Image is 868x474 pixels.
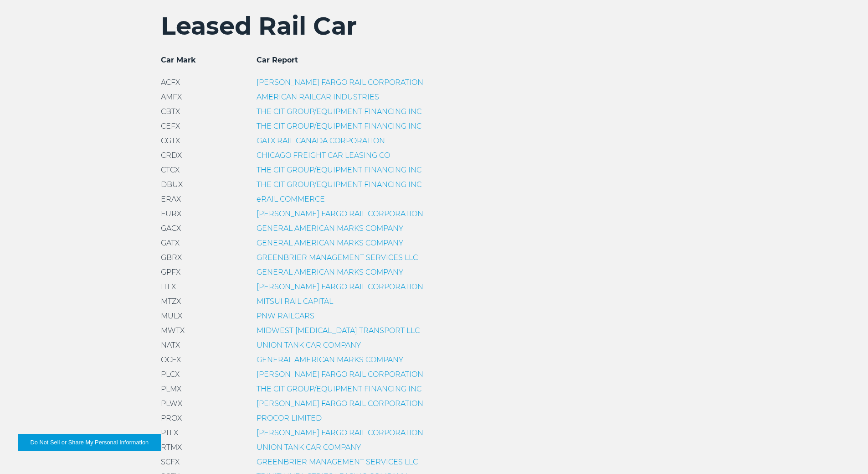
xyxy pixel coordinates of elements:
a: THE CIT GROUP/EQUIPMENT FINANCING INC [257,385,421,393]
span: CTCX [161,166,180,174]
a: GENERAL AMERICAN MARKS COMPANY [257,239,403,247]
a: [PERSON_NAME] FARGO RAIL CORPORATION [257,428,423,437]
span: DBUX [161,180,183,189]
a: [PERSON_NAME] FARGO RAIL CORPORATION [257,209,423,218]
span: PTLX [161,428,178,437]
a: UNION TANK CAR COMPANY [257,443,361,452]
span: CRDX [161,151,182,160]
a: eRAIL COMMERCE [257,195,325,203]
span: CBTX [161,107,180,116]
span: PLCX [161,370,180,379]
a: THE CIT GROUP/EQUIPMENT FINANCING INC [257,122,421,130]
h2: Leased Rail Car [161,11,708,41]
span: RTMX [161,443,182,452]
a: GREENBRIER MANAGEMENT SERVICES LLC [257,458,418,466]
span: MULX [161,312,182,320]
a: [PERSON_NAME] FARGO RAIL CORPORATION [257,282,423,291]
a: GENERAL AMERICAN MARKS COMPANY [257,268,403,276]
span: PLMX [161,385,181,393]
a: [PERSON_NAME] FARGO RAIL CORPORATION [257,370,423,379]
a: GREENBRIER MANAGEMENT SERVICES LLC [257,253,418,262]
a: AMERICAN RAILCAR INDUSTRIES [257,93,379,101]
span: CEFX [161,122,180,130]
a: GENERAL AMERICAN MARKS COMPANY [257,355,403,364]
a: MIDWEST [MEDICAL_DATA] TRANSPORT LLC [257,326,420,335]
a: [PERSON_NAME] FARGO RAIL CORPORATION [257,399,423,408]
a: GATX RAIL CANADA CORPORATION [257,136,385,145]
a: PROCOR LIMITED [257,414,322,422]
span: Car Report [257,56,298,64]
a: PNW RAILCARS [257,312,314,320]
span: PROX [161,414,182,422]
span: CGTX [161,136,180,145]
span: MWTX [161,326,185,335]
span: OCFX [161,355,181,364]
a: MITSUI RAIL CAPITAL [257,297,333,306]
span: GBRX [161,253,182,262]
button: Do Not Sell or Share My Personal Information [18,434,161,451]
span: GACX [161,224,181,233]
span: GATX [161,239,180,247]
span: AMFX [161,93,182,101]
span: GPFX [161,268,180,276]
a: UNION TANK CAR COMPANY [257,341,361,349]
span: FURX [161,209,181,218]
span: MTZX [161,297,181,306]
a: THE CIT GROUP/EQUIPMENT FINANCING INC [257,107,421,116]
a: GENERAL AMERICAN MARKS COMPANY [257,224,403,233]
span: NATX [161,341,180,349]
span: PLWX [161,399,182,408]
span: ERAX [161,195,181,203]
span: Car Mark [161,56,196,64]
a: [PERSON_NAME] FARGO RAIL CORPORATION [257,78,423,87]
span: ACFX [161,78,180,87]
a: THE CIT GROUP/EQUIPMENT FINANCING INC [257,166,421,174]
a: THE CIT GROUP/EQUIPMENT FINANCING INC [257,180,421,189]
a: CHICAGO FREIGHT CAR LEASING CO [257,151,390,160]
span: ITLX [161,282,176,291]
span: SCFX [161,458,180,466]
